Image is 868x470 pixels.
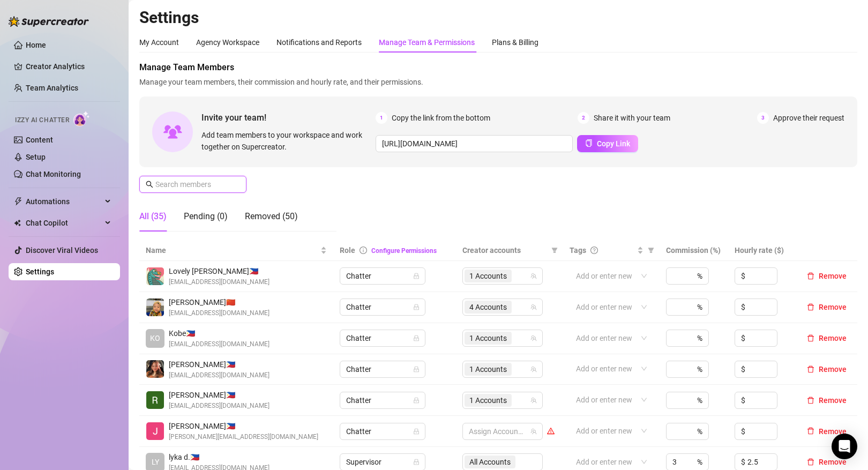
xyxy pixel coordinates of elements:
a: Content [26,136,53,144]
span: delete [807,458,814,466]
span: [EMAIL_ADDRESS][DOMAIN_NAME] [169,370,270,381]
span: Remove [819,303,847,311]
button: Remove [803,425,851,438]
span: [EMAIL_ADDRESS][DOMAIN_NAME] [169,401,270,411]
input: Search members [155,178,231,190]
span: 4 Accounts [465,301,512,314]
span: Izzy AI Chatter [15,115,69,125]
span: 1 Accounts [469,394,507,406]
span: 1 [376,112,387,124]
span: filter [646,242,656,258]
a: Setup [26,153,46,161]
span: lyka d. 🇵🇭 [169,451,270,463]
span: 4 Accounts [469,301,507,313]
span: Chatter [346,423,419,439]
button: Remove [803,363,851,376]
span: Creator accounts [462,244,547,256]
span: Chatter [346,299,419,315]
div: Agency Workspace [196,36,259,48]
img: Joyce Valerio [146,422,164,440]
span: lock [413,304,420,310]
span: KO [150,332,160,344]
span: thunderbolt [14,197,23,206]
button: Remove [803,394,851,407]
a: Settings [26,267,54,276]
span: lock [413,428,420,435]
span: question-circle [590,247,598,254]
span: 2 [578,112,589,124]
th: Hourly rate ($) [728,240,796,261]
span: Invite your team! [201,111,376,124]
button: Remove [803,456,851,468]
span: [EMAIL_ADDRESS][DOMAIN_NAME] [169,339,270,349]
div: Plans & Billing [492,36,538,48]
span: copy [585,139,593,147]
button: Remove [803,270,851,282]
span: Copy the link from the bottom [392,112,490,124]
div: All (35) [139,210,167,223]
span: filter [549,242,560,258]
span: [PERSON_NAME][EMAIL_ADDRESS][DOMAIN_NAME] [169,432,318,442]
div: Open Intercom Messenger [832,434,857,459]
span: team [530,397,537,404]
span: lock [413,397,420,404]
span: delete [807,272,814,280]
img: Yvanne Pingol [146,299,164,316]
span: delete [807,397,814,404]
img: Chat Copilot [14,219,21,227]
span: [EMAIL_ADDRESS][DOMAIN_NAME] [169,308,270,318]
span: [PERSON_NAME] 🇵🇭 [169,420,318,432]
span: lock [413,459,420,465]
span: 1 Accounts [469,363,507,375]
img: logo-BBDzfeDw.svg [9,16,89,27]
img: Aliyah Espiritu [146,360,164,378]
span: Manage your team members, their commission and hourly rate, and their permissions. [139,76,857,88]
img: Lovely Gablines [146,267,164,285]
span: 1 Accounts [465,332,512,345]
div: Manage Team & Permissions [379,36,475,48]
img: AI Chatter [73,111,90,126]
span: Copy Link [597,139,630,148]
span: Lovely [PERSON_NAME] 🇵🇭 [169,265,270,277]
span: [PERSON_NAME] 🇨🇳 [169,296,270,308]
span: lock [413,366,420,372]
span: Chatter [346,330,419,346]
span: team [530,273,537,279]
span: [PERSON_NAME] 🇵🇭 [169,389,270,401]
span: Chatter [346,268,419,284]
span: delete [807,334,814,342]
span: warning [547,427,555,435]
span: 1 Accounts [469,332,507,344]
span: search [146,181,153,188]
span: LY [152,456,159,468]
button: Remove [803,301,851,314]
span: Remove [819,396,847,405]
span: team [530,304,537,310]
span: Manage Team Members [139,61,857,74]
span: Remove [819,427,847,436]
span: Role [340,246,355,255]
th: Name [139,240,333,261]
button: Remove [803,332,851,345]
span: filter [551,247,558,253]
span: Chatter [346,392,419,408]
img: Riza Joy Barrera [146,391,164,409]
span: filter [648,247,654,253]
span: 1 Accounts [465,363,512,376]
a: Chat Monitoring [26,170,81,178]
span: 1 Accounts [465,270,512,282]
span: Kobe 🇵🇭 [169,327,270,339]
a: Team Analytics [26,84,78,92]
span: team [530,366,537,372]
a: Creator Analytics [26,58,111,75]
span: 3 [757,112,769,124]
span: team [530,428,537,435]
span: lock [413,335,420,341]
span: Share it with your team [594,112,670,124]
span: [PERSON_NAME] 🇵🇭 [169,359,270,370]
span: Automations [26,193,102,210]
span: Approve their request [773,112,844,124]
div: My Account [139,36,179,48]
span: team [530,335,537,341]
span: Supervisor [346,454,419,470]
